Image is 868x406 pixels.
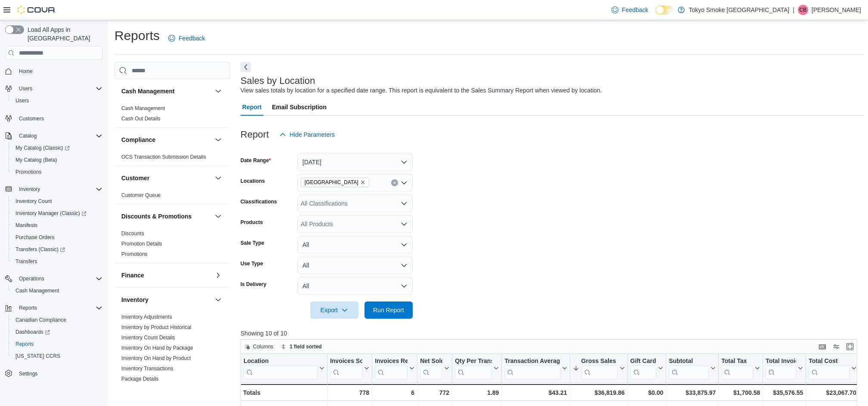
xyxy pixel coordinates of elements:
a: Inventory On Hand by Package [121,345,193,351]
div: Gross Sales [581,357,618,379]
button: Open list of options [401,221,408,228]
div: Qty Per Transaction [455,357,492,379]
a: Inventory Count Details [121,335,175,341]
div: Total Tax [721,357,753,366]
a: My Catalog (Classic) [9,142,106,154]
span: Operations [15,274,102,284]
div: 1.89 [455,388,499,398]
span: Load All Apps in [GEOGRAPHIC_DATA] [24,25,102,43]
div: $33,875.97 [669,388,716,398]
button: [DATE] [297,154,413,171]
div: Location [244,357,318,379]
button: All [297,257,413,274]
button: Gift Cards [630,357,663,379]
h3: Finance [121,271,144,280]
span: Transfers [15,258,37,265]
a: OCS Transaction Submission Details [121,154,206,160]
span: 1 field sorted [290,343,322,350]
button: Run Report [364,301,413,319]
a: Manifests [12,220,41,231]
a: Settings [15,369,41,379]
a: Dashboards [12,327,53,337]
div: $43.21 [504,388,567,398]
button: Cash Management [121,87,211,95]
div: Total Cost [809,357,849,366]
button: Catalog [2,130,106,142]
div: Gross Sales [581,357,618,366]
a: Customers [15,114,47,124]
span: Users [15,97,29,104]
div: Subtotal [669,357,709,366]
button: Customers [2,112,106,124]
label: Products [241,219,263,226]
div: Gift Cards [630,357,656,366]
div: Invoices Sold [330,357,362,366]
label: Classifications [241,198,277,205]
a: Transfers (Classic) [12,244,68,255]
span: Feedback [622,6,648,14]
div: Qty Per Transaction [455,357,492,366]
button: [US_STATE] CCRS [9,350,106,362]
a: Canadian Compliance [12,315,70,325]
a: Users [12,95,32,106]
a: Cash Out Details [121,116,161,122]
button: All [297,277,413,295]
a: Inventory Adjustments [121,314,172,320]
button: Inventory [15,184,43,194]
div: Net Sold [420,357,442,366]
div: $1,700.58 [721,388,760,398]
button: Enter fullscreen [845,341,855,352]
span: Manifests [15,222,37,229]
h3: Customer [121,174,149,182]
span: Promotions [15,169,42,175]
div: Subtotal [669,357,709,379]
button: Gross Sales [572,357,624,379]
span: [US_STATE] CCRS [15,353,60,360]
span: Users [12,95,102,106]
span: Feedback [179,34,205,43]
label: Sale Type [241,240,264,246]
span: OCS Transaction Submission Details [121,154,206,160]
span: Manifests [12,220,102,231]
button: Export [310,301,358,319]
button: Reports [15,303,40,313]
div: Net Sold [420,357,442,379]
label: Use Type [241,260,263,267]
button: Transfers [9,255,106,268]
div: Discounts & Promotions [114,228,230,263]
button: Customer [213,173,223,183]
span: Promotion Details [121,240,162,247]
span: Reports [15,303,102,313]
span: Customers [19,115,44,122]
a: Package Details [121,376,159,382]
div: $36,819.86 [572,388,624,398]
a: Inventory by Product Historical [121,324,192,330]
div: Customer [114,190,230,204]
a: Transfers [12,256,40,267]
button: Compliance [213,135,223,145]
label: Locations [241,178,265,185]
button: Clear input [391,179,398,186]
span: Cash Management [121,105,165,112]
div: Total Cost [809,357,849,379]
a: Promotions [121,251,148,257]
div: Invoices Ref [375,357,408,379]
a: Inventory Transactions [121,366,173,372]
button: Inventory [121,295,211,304]
span: Run Report [373,306,404,314]
div: Cash Management [114,103,230,127]
button: My Catalog (Beta) [9,154,106,166]
div: 6 [375,388,414,398]
button: Open list of options [401,200,408,207]
span: Transfers (Classic) [12,244,102,255]
button: Total Cost [809,357,856,379]
button: Home [2,65,106,77]
div: Compliance [114,152,230,166]
div: Carol Burney [798,5,808,15]
h3: Sales by Location [241,76,315,86]
span: Purchase Orders [15,234,55,241]
button: Invoices Sold [330,357,369,379]
a: Inventory Manager (Classic) [12,208,90,218]
button: Next [241,62,251,72]
span: Promotions [12,167,102,177]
